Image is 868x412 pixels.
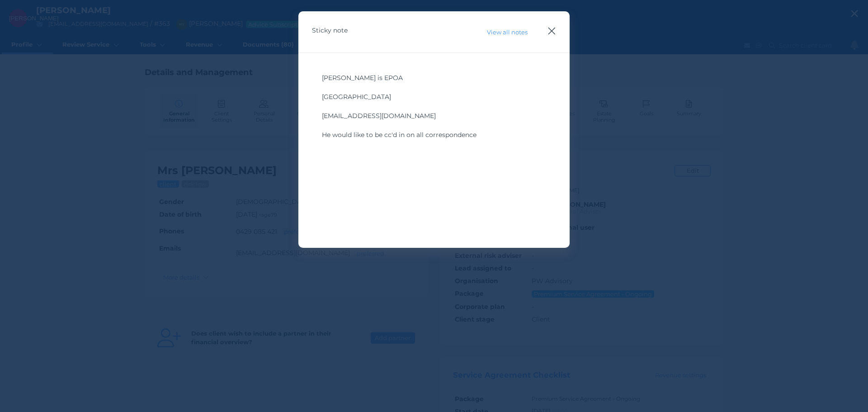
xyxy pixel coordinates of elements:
span: Sticky note [312,26,348,34]
button: View all notes [482,26,532,38]
span: [PERSON_NAME] is EPOA [322,74,403,82]
span: He would like to be cc'd in on all correspondence [322,131,476,139]
span: [EMAIL_ADDRESS][DOMAIN_NAME] [322,112,436,120]
button: Close [547,25,556,37]
span: View all notes [483,28,531,36]
span: [GEOGRAPHIC_DATA] [322,93,391,101]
